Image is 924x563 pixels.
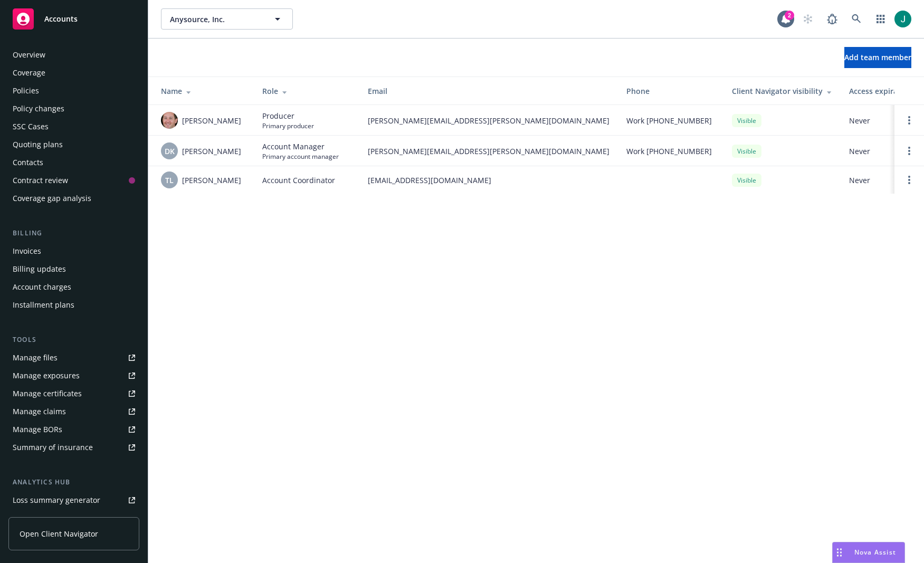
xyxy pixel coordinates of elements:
span: DK [165,146,175,157]
div: Overview [13,46,45,63]
div: Client Navigator visibility [732,85,832,97]
a: Invoices [8,243,139,260]
div: Manage claims [13,403,66,420]
span: [PERSON_NAME][EMAIL_ADDRESS][PERSON_NAME][DOMAIN_NAME] [368,115,609,126]
div: Policies [13,82,39,99]
a: Search [846,8,867,30]
a: Coverage gap analysis [8,190,139,207]
a: Quoting plans [8,136,139,153]
span: Producer [262,110,314,121]
img: photo [894,11,911,27]
a: Overview [8,46,139,63]
div: Manage files [13,349,58,366]
div: 2 [785,11,794,20]
a: Start snowing [797,8,818,30]
span: Account Coordinator [262,175,335,186]
a: Open options [903,145,916,157]
a: Manage exposures [8,367,139,384]
span: [PERSON_NAME] [182,175,241,186]
span: Primary producer [262,121,314,130]
a: Manage claims [8,403,139,420]
a: Report a Bug [822,8,843,30]
div: Quoting plans [13,136,63,153]
div: Visible [732,174,761,187]
div: Manage exposures [13,367,80,384]
a: Loss summary generator [8,492,139,509]
a: Summary of insurance [8,439,139,456]
div: Billing [8,228,139,238]
span: Nova Assist [854,548,896,557]
div: SSC Cases [13,118,49,135]
div: Account charges [13,279,71,295]
button: Nova Assist [832,542,905,563]
a: Billing updates [8,261,139,278]
a: Coverage [8,64,139,81]
div: Tools [8,335,139,345]
span: [PERSON_NAME] [182,146,241,157]
a: Open options [903,114,916,127]
span: [PERSON_NAME] [182,115,241,126]
a: SSC Cases [8,118,139,135]
img: photo [161,112,178,129]
div: Contacts [13,154,43,171]
button: Anysource, Inc. [161,8,293,30]
a: Manage BORs [8,421,139,438]
span: Work [PHONE_NUMBER] [626,146,712,157]
a: Account charges [8,279,139,295]
div: Name [161,85,245,97]
div: Loss summary generator [13,492,100,509]
span: Primary account manager [262,152,339,161]
div: Invoices [13,243,41,260]
button: Add team member [844,47,911,68]
span: TL [165,175,174,186]
span: Anysource, Inc. [170,14,261,25]
div: Policy changes [13,100,64,117]
div: Role [262,85,351,97]
div: Coverage [13,64,45,81]
span: Add team member [844,52,911,62]
div: Drag to move [833,542,846,562]
div: Summary of insurance [13,439,93,456]
div: Email [368,85,609,97]
span: Account Manager [262,141,339,152]
a: Policy changes [8,100,139,117]
div: Manage BORs [13,421,62,438]
a: Manage files [8,349,139,366]
div: Analytics hub [8,477,139,488]
a: Policies [8,82,139,99]
a: Installment plans [8,297,139,313]
a: Contacts [8,154,139,171]
a: Accounts [8,4,139,34]
a: Open options [903,174,916,186]
div: Coverage gap analysis [13,190,91,207]
div: Visible [732,114,761,127]
div: Manage certificates [13,385,82,402]
span: Work [PHONE_NUMBER] [626,115,712,126]
span: Accounts [44,15,78,23]
div: Billing updates [13,261,66,278]
a: Contract review [8,172,139,189]
span: Open Client Navigator [20,528,98,539]
a: Manage certificates [8,385,139,402]
div: Installment plans [13,297,74,313]
div: Contract review [13,172,68,189]
a: Switch app [870,8,891,30]
span: [EMAIL_ADDRESS][DOMAIN_NAME] [368,175,609,186]
div: Visible [732,145,761,158]
div: Phone [626,85,715,97]
span: [PERSON_NAME][EMAIL_ADDRESS][PERSON_NAME][DOMAIN_NAME] [368,146,609,157]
